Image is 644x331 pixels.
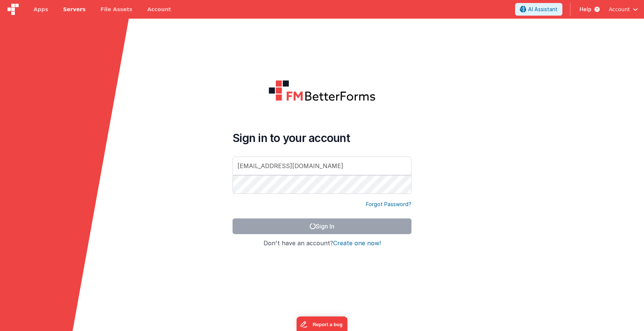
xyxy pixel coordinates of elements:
[609,6,630,13] span: Account
[233,240,411,247] h4: Don't have an account?
[333,240,381,247] button: Create one now!
[101,6,133,13] span: File Assets
[580,6,591,13] span: Help
[609,6,638,13] button: Account
[34,6,48,13] span: Apps
[515,3,562,16] button: AI Assistant
[233,218,411,234] button: Sign In
[366,201,411,208] a: Forgot Password?
[63,6,85,13] span: Servers
[233,157,411,175] input: Email Address
[233,131,411,145] h4: Sign in to your account
[528,6,558,13] span: AI Assistant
